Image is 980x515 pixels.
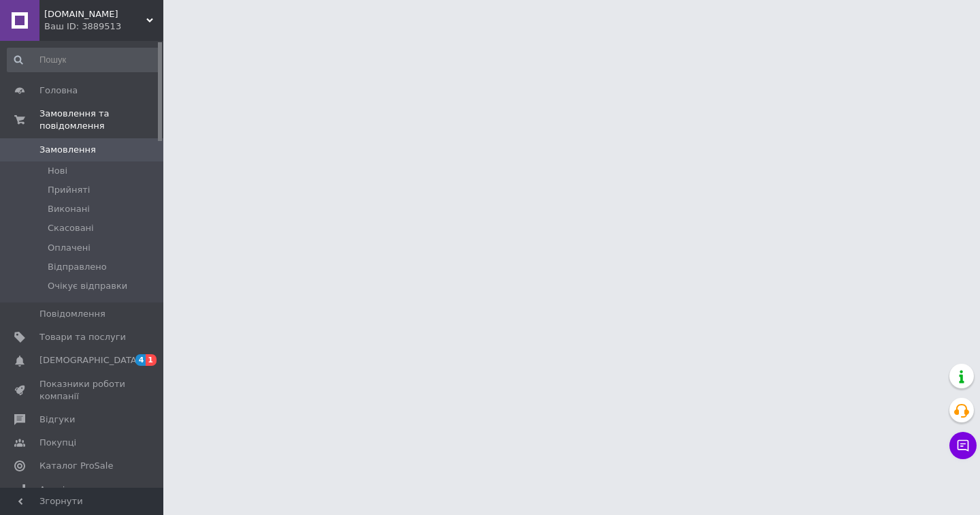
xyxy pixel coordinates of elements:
[44,8,146,20] span: Arcano.gift.ua
[146,354,157,366] span: 1
[949,432,977,459] button: Чат з покупцем
[39,413,75,426] span: Відгуки
[44,20,163,33] div: Ваш ID: 3889513
[39,308,105,320] span: Повідомлення
[39,354,140,366] span: [DEMOGRAPHIC_DATA]
[39,460,113,472] span: Каталог ProSale
[48,280,127,292] span: Очікує відправки
[39,331,126,343] span: Товари та послуги
[48,222,94,234] span: Скасовані
[39,144,96,156] span: Замовлення
[48,203,90,215] span: Виконані
[39,378,126,403] span: Показники роботи компанії
[39,437,76,449] span: Покупці
[39,108,163,132] span: Замовлення та повідомлення
[48,184,90,196] span: Прийняті
[48,242,91,254] span: Оплачені
[48,165,67,177] span: Нові
[39,484,86,496] span: Аналітика
[39,84,78,97] span: Головна
[135,354,146,366] span: 4
[7,48,161,72] input: Пошук
[48,261,107,273] span: Відправлено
